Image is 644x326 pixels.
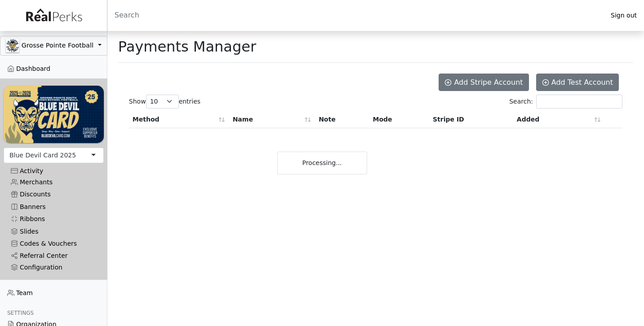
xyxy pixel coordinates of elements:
[9,151,76,160] div: Blue Devil Card 2025
[146,95,179,109] select: Showentries
[429,111,513,128] th: Stripe ID
[536,95,622,109] input: Search:
[4,201,104,213] a: Banners
[604,9,644,22] a: Sign out
[4,250,104,262] a: Referral Center
[513,111,605,128] th: Added
[21,5,86,26] img: real_perks_logo-01.svg
[439,74,529,91] a: Add Stripe Account
[107,4,604,26] input: Search
[536,74,619,91] a: Add Test Account
[551,78,613,87] span: Add Test Account
[4,188,104,200] a: Discounts
[129,111,229,128] th: Method
[229,111,315,128] th: Name
[7,310,34,316] span: Settings
[4,86,104,143] img: WvZzOez5OCqmO91hHZfJL7W2tJ07LbGMjwPPNJwI.png
[369,111,430,128] th: Mode
[6,39,19,52] img: GAa1zriJJmkmu1qRtUwg8x1nQwzlKm3DoqW9UgYl.jpg
[315,111,369,128] th: Note
[4,238,104,250] a: Codes & Vouchers
[4,176,104,188] a: Merchants
[277,152,367,174] div: Processing...
[4,213,104,225] a: Ribbons
[509,95,622,109] label: Search:
[4,225,104,237] a: Slides
[118,38,256,55] h1: Payments Manager
[11,264,97,271] div: Configuration
[11,167,97,175] div: Activity
[454,78,523,87] span: Add Stripe Account
[129,95,200,109] label: Show entries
